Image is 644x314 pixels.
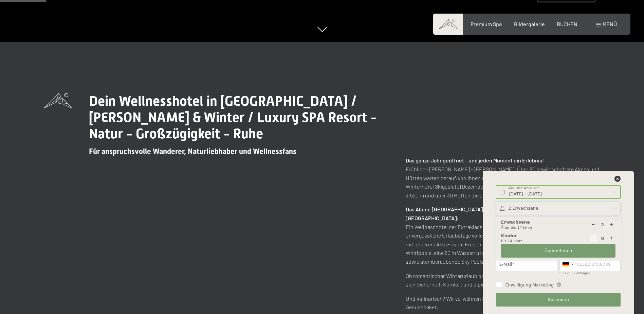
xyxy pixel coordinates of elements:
[406,157,544,163] strong: Das ganze Jahr geöffnet – und jeden Moment ein Erlebnis!
[560,258,575,271] div: Germany (Deutschland): +49
[471,21,502,27] a: Premium Spa
[501,244,615,258] button: Übernehmen
[406,206,584,221] strong: Das Alpine [GEOGRAPHIC_DATA] Schwarzenstein im [GEOGRAPHIC_DATA] – [GEOGRAPHIC_DATA]:
[548,297,569,303] span: Absenden
[559,257,621,271] input: 01512 3456789
[406,205,601,266] p: Ein Wellnesshotel der Extraklasse, das keine Wünsche offen lässt. Hier erleben Sie unvergessliche...
[406,272,601,289] p: Ob romantischer Winterurlaub oder sonniger Sommertraum – bei uns verbinden sich Sicherheit, Komfo...
[557,21,577,27] a: BUCHEN
[559,272,590,275] label: für evtl. Rückfragen
[514,21,545,27] a: Bildergalerie
[406,156,601,199] p: Frühling - [PERSON_NAME] - [PERSON_NAME]: Über 80 bewirtschaftete Almen und Hütten warten darauf,...
[505,282,554,288] span: Einwilligung Marketing
[545,248,572,254] span: Übernehmen
[603,21,617,27] span: Menü
[89,93,377,142] span: Dein Wellnesshotel in [GEOGRAPHIC_DATA] / [PERSON_NAME] & Winter / Luxury SPA Resort - Natur - Gr...
[496,293,620,307] button: Absenden
[89,147,296,156] span: Für anspruchsvolle Wanderer, Naturliebhaber und Wellnessfans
